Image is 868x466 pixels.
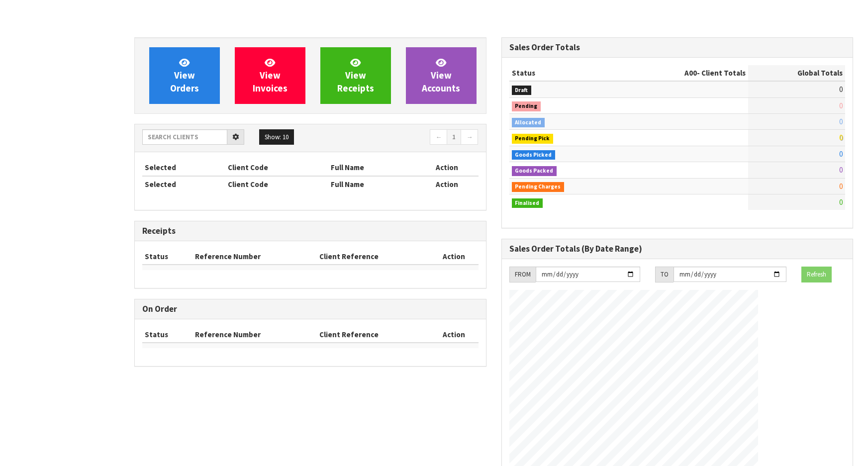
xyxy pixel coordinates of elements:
[655,267,674,282] div: TO
[512,166,557,176] span: Goods Packed
[225,160,329,176] th: Client Code
[512,118,545,128] span: Allocated
[317,327,430,343] th: Client Reference
[328,160,416,176] th: Full Name
[416,160,479,176] th: Action
[253,57,288,94] span: View Invoices
[317,249,430,265] th: Client Reference
[225,176,329,192] th: Client Code
[461,129,478,145] a: →
[430,249,478,265] th: Action
[142,327,193,343] th: Status
[839,133,843,142] span: 0
[142,226,479,236] h3: Receipts
[235,47,305,104] a: ViewInvoices
[839,101,843,110] span: 0
[512,134,554,144] span: Pending Pick
[512,182,565,192] span: Pending Charges
[170,57,199,94] span: View Orders
[512,101,541,111] span: Pending
[748,65,845,81] th: Global Totals
[142,129,227,145] input: Search clients
[509,65,620,81] th: Status
[509,244,846,254] h3: Sales Order Totals (By Date Range)
[193,249,317,265] th: Reference Number
[142,249,193,265] th: Status
[430,327,478,343] th: Action
[320,47,391,104] a: ViewReceipts
[512,86,532,95] span: Draft
[406,47,477,104] a: ViewAccounts
[318,129,479,147] nav: Page navigation
[620,65,748,81] th: - Client Totals
[142,176,225,192] th: Selected
[142,304,479,314] h3: On Order
[684,68,697,78] span: A00
[839,182,843,191] span: 0
[430,129,447,145] a: ←
[839,197,843,207] span: 0
[509,43,846,52] h3: Sales Order Totals
[416,176,479,192] th: Action
[328,176,416,192] th: Full Name
[839,85,843,94] span: 0
[512,198,543,208] span: Finalised
[509,267,536,282] div: FROM
[447,129,461,145] a: 1
[142,160,225,176] th: Selected
[422,57,460,94] span: View Accounts
[839,165,843,175] span: 0
[337,57,374,94] span: View Receipts
[193,327,317,343] th: Reference Number
[259,129,294,145] button: Show: 10
[149,47,220,104] a: ViewOrders
[839,149,843,159] span: 0
[839,117,843,126] span: 0
[801,267,832,282] button: Refresh
[512,150,556,160] span: Goods Picked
